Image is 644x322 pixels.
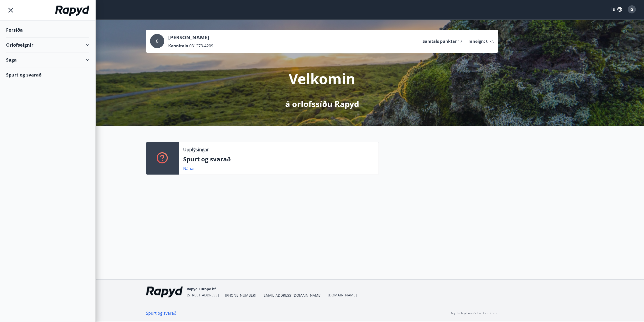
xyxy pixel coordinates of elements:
[289,69,355,88] p: Velkomin
[6,52,89,67] div: Saga
[168,34,213,41] p: [PERSON_NAME]
[187,287,217,291] span: Rapyd Europe hf.
[262,293,322,298] span: [EMAIL_ADDRESS][DOMAIN_NAME]
[468,39,485,44] p: Inneign :
[285,98,359,109] p: á orlofssíðu Rapyd
[183,146,209,153] p: Upplýsingar
[168,43,188,49] p: Kennitala
[156,38,159,44] span: G
[55,6,89,16] img: union_logo
[225,293,256,298] span: [PHONE_NUMBER]
[183,155,375,163] p: Spurt og svarað
[609,5,625,14] button: ÍS
[6,67,89,82] div: Spurt og svarað
[183,166,195,171] a: Nánar
[146,310,176,316] a: Spurt og svarað
[450,311,498,315] p: Keyrt á hugbúnaði frá Dorado ehf.
[423,39,457,44] p: Samtals punktar
[486,39,494,44] span: 0 kr.
[146,287,183,297] img: ekj9gaOU4bjvQReEWNZ0zEMsCR0tgSDGv48UY51k.png
[189,43,213,49] span: 031273-4209
[458,39,462,44] span: 17
[6,23,89,37] div: Forsíða
[328,293,357,297] a: [DOMAIN_NAME]
[6,6,15,15] button: menu
[630,7,633,12] span: G
[187,293,219,297] span: [STREET_ADDRESS]
[626,3,638,15] button: G
[6,37,89,52] div: Orlofseignir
